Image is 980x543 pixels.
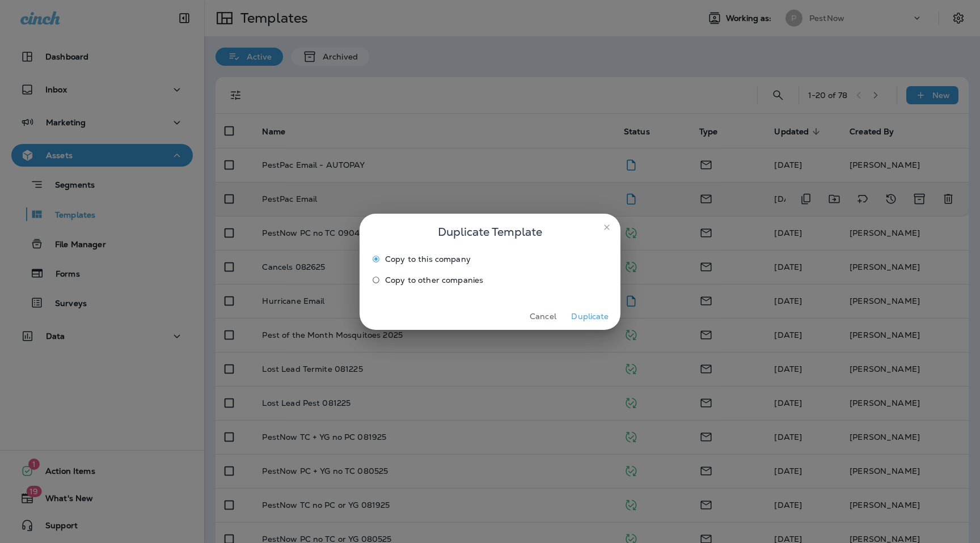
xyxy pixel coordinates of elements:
[385,254,471,264] span: Copy to this company
[438,223,542,241] span: Duplicate Template
[522,308,564,325] button: Cancel
[385,275,483,285] span: Copy to other companies
[569,308,611,325] button: Duplicate
[598,218,616,236] button: close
